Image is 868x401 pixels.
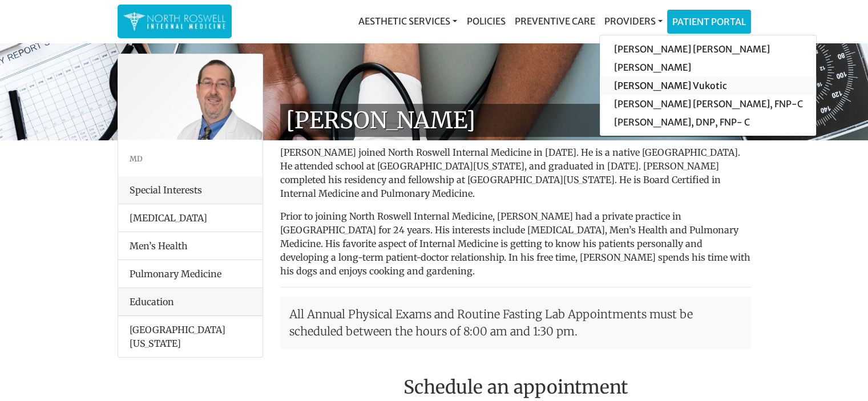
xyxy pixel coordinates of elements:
[600,40,816,58] a: [PERSON_NAME] [PERSON_NAME]
[354,10,462,33] a: Aesthetic Services
[118,288,263,316] div: Education
[280,376,751,398] h2: Schedule an appointment
[118,232,263,260] li: Men’s Health
[118,54,263,140] img: Dr. George Kanes
[118,260,263,288] li: Pulmonary Medicine
[118,316,263,357] li: [GEOGRAPHIC_DATA][US_STATE]
[280,145,751,200] p: [PERSON_NAME] joined North Roswell Internal Medicine in [DATE]. He is a native [GEOGRAPHIC_DATA]....
[118,176,263,204] div: Special Interests
[510,10,599,33] a: Preventive Care
[600,58,816,76] a: [PERSON_NAME]
[462,10,510,33] a: Policies
[600,76,816,95] a: [PERSON_NAME] Vukotic
[118,204,263,232] li: [MEDICAL_DATA]
[280,297,751,349] p: All Annual Physical Exams and Routine Fasting Lab Appointments must be scheduled between the hour...
[123,10,226,33] img: North Roswell Internal Medicine
[600,95,816,113] a: [PERSON_NAME] [PERSON_NAME], FNP-C
[280,209,751,278] p: Prior to joining North Roswell Internal Medicine, [PERSON_NAME] had a private practice in [GEOGRA...
[668,10,750,33] a: Patient Portal
[600,113,816,131] a: [PERSON_NAME], DNP, FNP- C
[280,104,751,137] h1: [PERSON_NAME]
[599,10,667,33] a: Providers
[130,154,143,163] small: MD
